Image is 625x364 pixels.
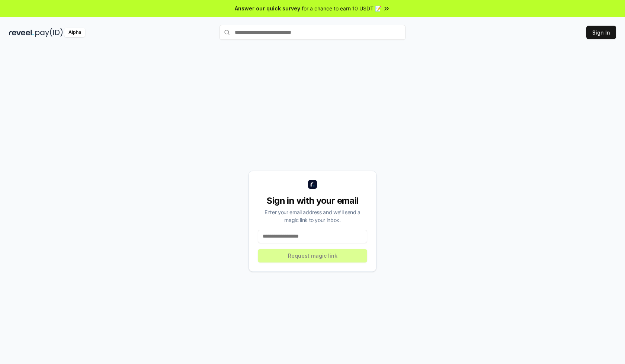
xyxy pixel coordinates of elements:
[258,208,367,224] div: Enter your email address and we’ll send a magic link to your inbox.
[586,26,616,39] button: Sign In
[308,180,317,189] img: logo_small
[258,195,367,207] div: Sign in with your email
[64,28,85,37] div: Alpha
[302,4,381,12] span: for a chance to earn 10 USDT 📝
[35,28,63,37] img: pay_id
[9,28,34,37] img: reveel_dark
[235,4,300,12] span: Answer our quick survey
